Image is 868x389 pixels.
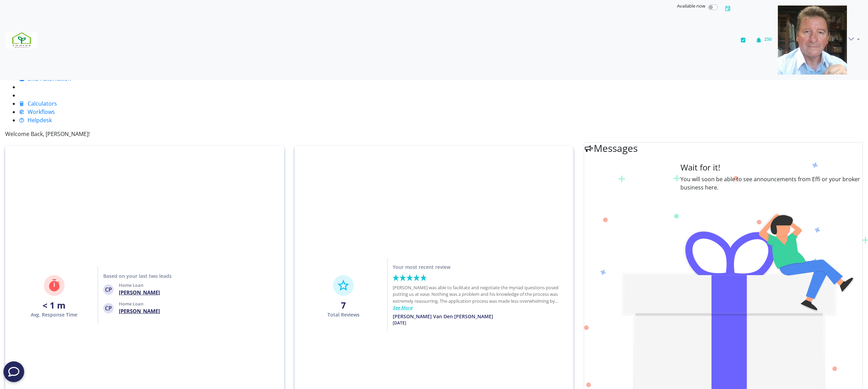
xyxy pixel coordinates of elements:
p: Avg. Response Time [31,311,77,318]
a: Calculators [19,100,57,107]
strong: < 1 m [42,299,66,311]
span: Available now [677,3,705,9]
span: CP [103,284,114,295]
p: [PERSON_NAME] Van Den [PERSON_NAME] [393,313,493,320]
h3: Messages [584,143,862,154]
p: You will soon be able to see announcements from Effi or your broker business here. [680,175,862,192]
button: 250 [752,3,775,77]
a: Workflows [19,108,55,116]
span: CP [103,303,114,313]
img: 05ee49a5-7a20-4666-9e8c-f1b57a6951a1-637908577730117354.png [778,6,847,75]
p: Based on your last two leads [103,272,172,280]
a: SMS Automation [19,75,71,82]
span: 250 [764,36,772,42]
h4: Wait for it! [680,163,862,173]
p: [PERSON_NAME] was able to facilitate and negotiate the myriad questions posed putting us at ease.... [393,284,568,305]
span: Helpdesk [28,116,52,124]
a: Helpdesk [19,116,52,124]
span: Calculators [28,100,57,107]
span: Home Loan [119,301,143,307]
a: See More [393,304,412,311]
p: Total Reviews [327,311,360,318]
p: [DATE] [393,320,406,326]
h4: [PERSON_NAME] [119,308,160,314]
span: Workflows [28,108,55,116]
h4: [PERSON_NAME] [119,289,160,296]
strong: 7 [341,299,346,311]
img: 7ef6f553-fa6a-4c30-bc82-24974be04ac6-637908507574932421.png [6,32,38,48]
span: Home Loan [119,282,143,288]
p: Your most recent review [393,263,450,271]
p: Welcome Back, [PERSON_NAME]! [5,130,573,138]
